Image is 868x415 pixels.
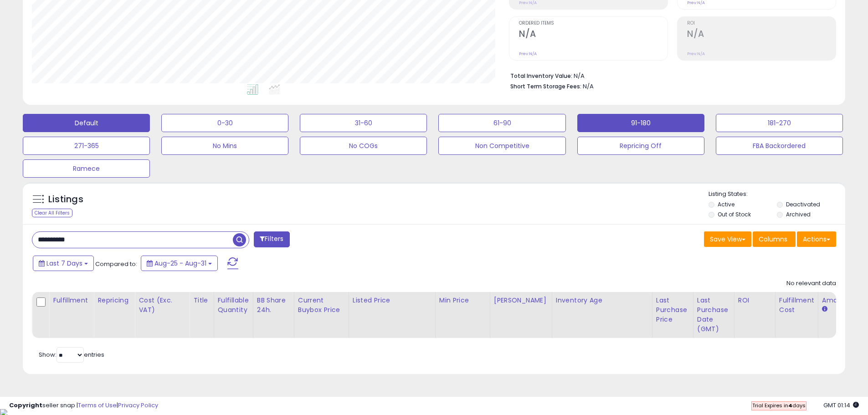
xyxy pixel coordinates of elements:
button: Default [23,114,150,132]
button: 61-90 [438,114,565,132]
button: Save View [704,231,751,247]
div: Cost (Exc. VAT) [139,296,185,315]
b: Short Term Storage Fees: [510,82,581,90]
label: Out of Stock [718,210,751,218]
button: No COGs [300,137,427,155]
div: Min Price [439,296,486,305]
span: Show: entries [39,350,104,359]
a: Privacy Policy [118,401,158,410]
div: [PERSON_NAME] [494,296,548,305]
span: 2025-09-8 01:14 GMT [823,401,859,410]
div: seller snap | | [9,401,158,410]
span: N/A [583,82,594,91]
button: Actions [797,231,836,247]
p: Listing States: [709,190,845,199]
strong: Copyright [9,401,42,410]
h5: Listings [48,193,83,206]
button: No Mins [161,137,288,155]
div: Fulfillment [53,296,90,305]
div: Last Purchase Price [656,296,689,324]
span: Last 7 Days [46,259,82,268]
small: Prev: N/A [519,51,537,56]
button: Columns [753,231,796,247]
li: N/A [510,70,829,81]
div: BB Share 24h. [257,296,290,315]
small: Amazon Fees. [822,305,827,313]
div: Repricing [98,296,131,305]
h2: N/A [687,29,836,41]
label: Archived [786,210,811,218]
button: Non Competitive [438,137,565,155]
button: Repricing Off [577,137,704,155]
label: Deactivated [786,200,820,208]
h2: N/A [519,29,668,41]
button: 91-180 [577,114,704,132]
div: Listed Price [353,296,431,305]
span: Compared to: [95,260,137,268]
button: 0-30 [161,114,288,132]
button: Ramece [23,159,150,178]
button: 271-365 [23,137,150,155]
span: Ordered Items [519,21,668,26]
button: Last 7 Days [33,256,94,271]
div: No relevant data [786,279,836,288]
span: Aug-25 - Aug-31 [154,259,206,268]
b: 4 [788,402,792,409]
div: Fulfillment Cost [779,296,814,315]
button: FBA Backordered [716,137,843,155]
div: Title [193,296,210,305]
div: Fulfillable Quantity [218,296,249,315]
small: Prev: N/A [687,51,705,56]
span: Trial Expires in days [752,402,806,409]
div: ROI [738,296,771,305]
div: Inventory Age [556,296,648,305]
a: Terms of Use [78,401,117,410]
span: Columns [759,235,787,244]
b: Total Inventory Value: [510,72,572,80]
button: Aug-25 - Aug-31 [141,256,218,271]
button: 31-60 [300,114,427,132]
span: ROI [687,21,836,26]
label: Active [718,200,734,208]
div: Clear All Filters [32,209,72,217]
button: 181-270 [716,114,843,132]
div: Current Buybox Price [298,296,345,315]
button: Filters [254,231,289,247]
div: Last Purchase Date (GMT) [697,296,730,334]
